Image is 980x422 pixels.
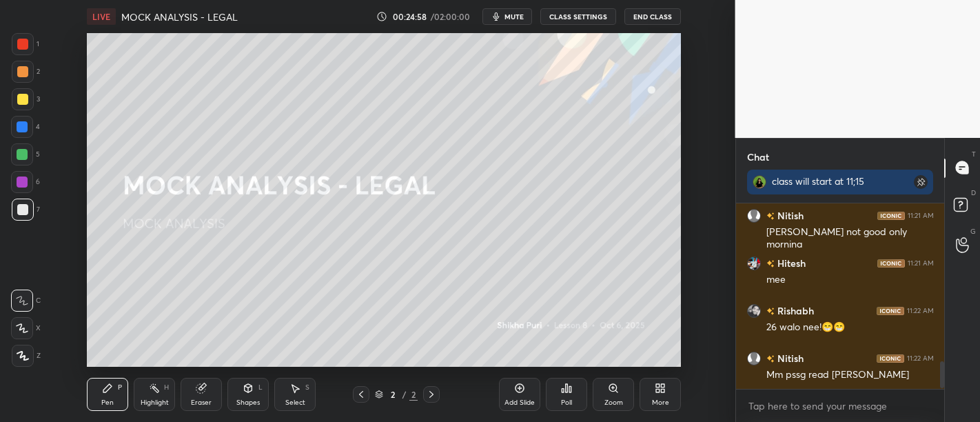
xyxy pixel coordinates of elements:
div: X [11,317,41,339]
img: iconic-dark.1390631f.png [877,306,904,314]
p: D [971,188,976,198]
div: 2 [409,388,418,401]
div: Highlight [141,399,169,406]
h6: Nitish [775,351,804,365]
div: H [164,384,169,391]
div: 11:22 AM [907,354,934,362]
img: iconic-dark.1390631f.png [877,259,905,267]
div: 7 [12,199,40,221]
button: End Class [624,8,681,25]
div: L [258,384,263,391]
h6: Hitesh [775,256,806,270]
button: CLASS SETTINGS [540,8,616,25]
div: 11:21 AM [908,211,934,219]
img: default.png [747,208,761,222]
button: mute [482,8,532,25]
img: ea43492ca9d14c5f8587a2875712d117.jpg [753,175,766,189]
img: no-rating-badge.077c3623.svg [766,260,775,268]
div: / [402,390,407,399]
div: 6 [11,171,40,193]
div: 1 [12,33,39,55]
img: no-rating-badge.077c3623.svg [766,308,775,315]
div: 2 [12,61,40,83]
img: iconic-dark.1390631f.png [877,354,904,362]
span: mute [504,12,524,21]
div: S [305,384,309,391]
h6: Rishabh [775,303,814,318]
div: Eraser [191,399,212,406]
div: class will start at 11;15 [772,175,885,188]
div: Zoom [604,399,623,406]
div: More [652,399,669,406]
div: 5 [11,143,40,165]
div: Pen [101,399,114,406]
img: iconic-dark.1390631f.png [877,211,905,219]
div: 11:22 AM [907,306,934,314]
div: 26 walo nee!😁😁 [766,321,934,334]
p: T [972,149,976,159]
div: Select [285,399,305,406]
img: default.png [747,351,761,365]
div: grid [736,203,945,390]
div: mee [766,273,934,287]
img: no-rating-badge.077c3623.svg [766,355,775,363]
div: 3 [12,88,40,110]
img: eebab2a336d84a92b710b9d44f9d1d31.jpg [747,256,761,270]
div: LIVE [87,8,116,25]
p: Chat [736,139,780,175]
img: no-rating-badge.077c3623.svg [766,212,775,220]
h6: Nitish [775,208,804,223]
div: 4 [11,116,40,138]
div: Mm pssg read [PERSON_NAME] [766,368,934,382]
div: Shapes [236,399,260,406]
div: [PERSON_NAME] not good only morning [766,225,934,252]
h4: MOCK ANALYSIS - LEGAL [121,10,238,23]
div: Add Slide [504,399,535,406]
p: G [970,226,976,237]
div: 2 [386,390,400,399]
img: 5baafa0f02e74305a5e0ea93d7b7dddb.jpg [747,303,761,317]
div: 11:21 AM [908,259,934,267]
div: C [11,290,41,312]
div: Poll [561,399,572,406]
div: P [118,384,122,391]
div: Z [12,345,41,367]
